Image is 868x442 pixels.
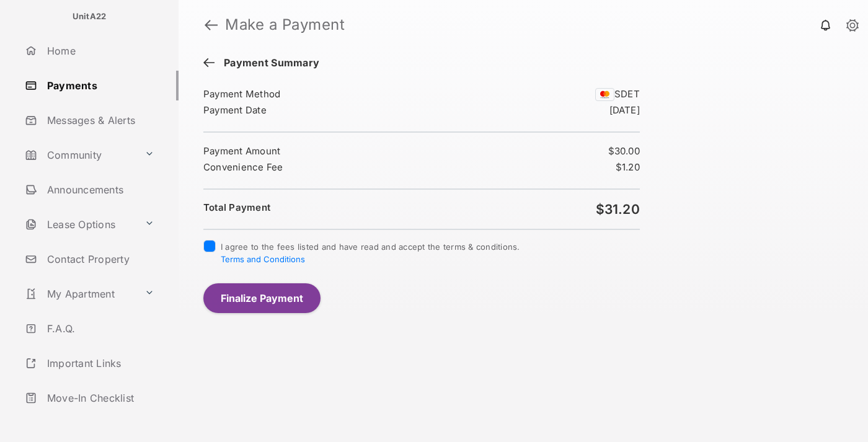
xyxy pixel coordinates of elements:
[20,244,179,274] a: Contact Property
[73,11,107,23] p: UnitA22
[20,348,159,378] a: Important Links
[203,283,321,313] button: Finalize Payment
[20,210,139,239] a: Lease Options
[20,36,179,66] a: Home
[20,105,179,135] a: Messages & Alerts
[218,57,319,71] span: Payment Summary
[20,175,179,205] a: Announcements
[20,71,179,100] a: Payments
[225,17,345,32] strong: Make a Payment
[20,383,179,413] a: Move-In Checklist
[20,314,179,343] a: F.A.Q.
[221,242,520,264] span: I agree to the fees listed and have read and accept the terms & conditions.
[20,279,139,309] a: My Apartment
[221,254,305,264] button: I agree to the fees listed and have read and accept the terms & conditions.
[20,140,139,170] a: Community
